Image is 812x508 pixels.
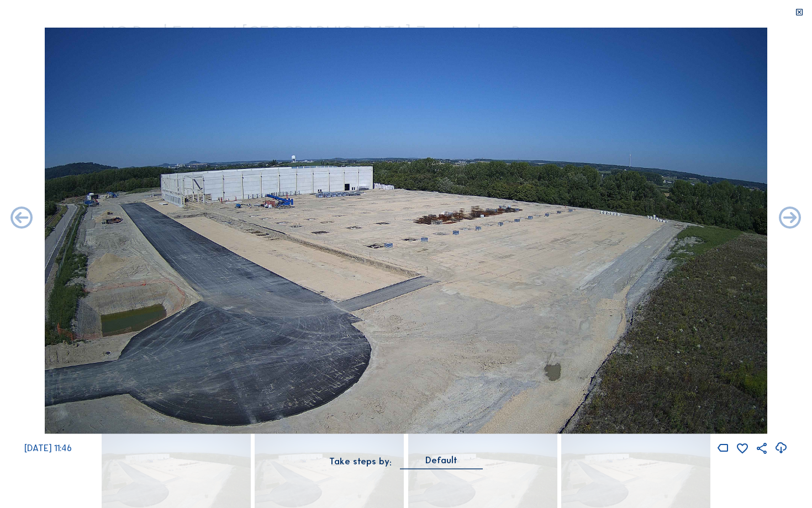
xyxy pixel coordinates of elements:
div: Default [425,456,457,465]
i: Back [777,205,804,232]
img: Image [45,28,767,434]
i: Forward [8,205,35,232]
div: Take steps by: [329,457,392,466]
div: Default [400,456,483,469]
span: [DATE] 11:46 [24,443,72,453]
